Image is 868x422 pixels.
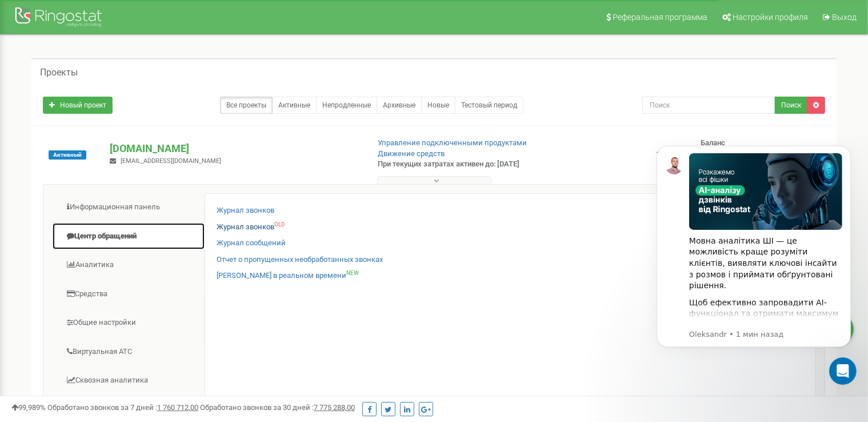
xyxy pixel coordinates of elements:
[421,97,455,114] a: Новые
[775,97,807,114] button: Поиск
[378,138,527,147] a: Управление подключенными продуктами
[378,149,445,158] a: Движение средств
[52,280,205,308] a: Средства
[829,357,857,385] iframe: Intercom live chat
[217,222,285,233] a: Журнал звонковOLD
[52,338,205,366] a: Виртуальная АТС
[217,254,383,265] a: Отчет о пропущенных необработанных звонках
[157,403,198,412] u: 1 760 712,00
[40,67,78,78] h5: Проекты
[639,129,868,391] iframe: Intercom notifications сообщение
[110,141,359,156] p: [DOMAIN_NAME]
[217,270,359,281] a: [PERSON_NAME] в реальном времениNEW
[43,97,113,114] a: Новый проект
[217,238,286,249] a: Журнал сообщений
[274,221,285,228] sup: OLD
[316,97,377,114] a: Непродленные
[52,309,205,337] a: Общие настройки
[378,159,561,170] p: При текущих затратах активен до: [DATE]
[220,97,273,114] a: Все проекты
[613,13,707,22] span: Реферальная программа
[47,403,198,412] span: Обработано звонков за 7 дней :
[52,367,205,395] a: Сквозная аналитика
[346,270,359,276] sup: NEW
[52,222,205,250] a: Центр обращений
[272,97,317,114] a: Активные
[832,13,857,22] span: Выход
[52,193,205,221] a: Информационная панель
[733,13,808,22] span: Настройки профиля
[377,97,422,114] a: Архивные
[49,150,86,160] span: Активный
[11,403,46,412] span: 99,989%
[314,403,355,412] u: 7 775 288,00
[200,403,355,412] span: Обработано звонков за 30 дней :
[52,251,205,279] a: Аналитика
[642,97,775,114] input: Поиск
[217,205,274,216] a: Журнал звонков
[455,97,523,114] a: Тестовый период
[121,157,221,165] span: [EMAIL_ADDRESS][DOMAIN_NAME]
